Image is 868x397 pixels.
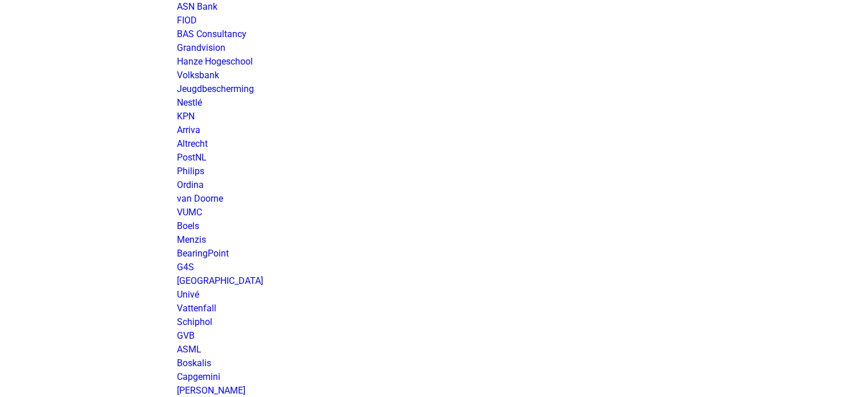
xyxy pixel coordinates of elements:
[177,193,223,204] a: van Doorne
[177,29,247,39] a: BAS Consultancy
[177,152,207,163] a: PostNL
[177,125,200,135] a: Arriva
[177,42,225,53] a: Grandvision
[177,385,245,396] a: [PERSON_NAME]
[177,303,216,314] a: Vattenfall
[177,56,253,67] a: Hanze Hogeschool
[177,371,220,382] a: Capgemini
[177,344,201,355] a: ASML
[177,70,219,81] a: Volksbank
[177,83,254,94] a: Jeugdbescherming
[177,179,204,190] a: Ordina
[177,111,195,122] a: KPN
[177,316,212,327] a: Schiphol
[177,248,229,259] a: BearingPoint
[177,262,194,272] a: G4S
[177,275,263,286] a: [GEOGRAPHIC_DATA]
[177,1,217,12] a: ASN Bank
[177,207,202,218] a: VUMC
[177,220,199,231] a: Boels
[177,330,195,341] a: GVB
[177,166,204,177] a: Philips
[177,358,211,368] a: Boskalis
[177,138,208,149] a: Altrecht
[177,234,206,245] a: Menzis
[177,15,197,26] a: FIOD
[177,97,202,108] a: Nestlé
[177,289,199,300] a: Univé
